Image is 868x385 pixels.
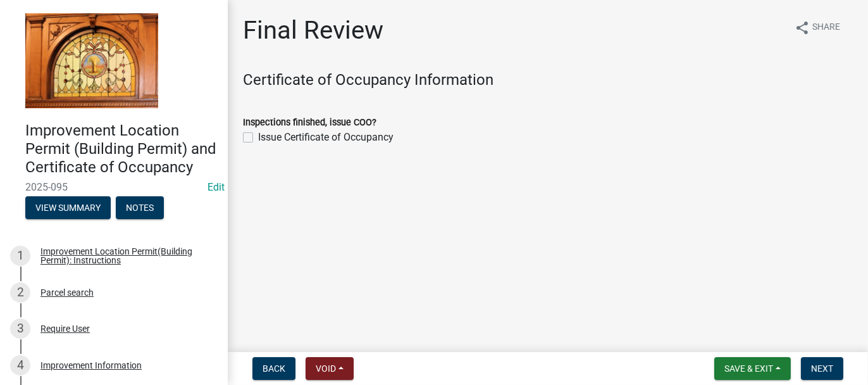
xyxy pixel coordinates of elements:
button: Next [801,357,843,380]
div: Require User [40,324,90,333]
div: 2 [10,282,30,303]
a: Edit [208,181,225,193]
div: Parcel search [40,288,94,297]
label: Inspections finished, issue COO? [243,118,376,127]
wm-modal-confirm: Edit Application Number [208,181,225,193]
span: Back [263,363,285,374]
button: View Summary [25,196,111,219]
span: Save & Exit [724,363,773,374]
div: Improvement Information [40,361,142,370]
div: 4 [10,355,30,376]
div: 1 [10,246,30,266]
i: share [795,20,810,35]
div: 3 [10,319,30,339]
h1: Final Review [243,15,383,46]
button: Save & Exit [714,357,791,380]
h4: Improvement Location Permit (Building Permit) and Certificate of Occupancy [25,122,218,176]
div: Improvement Location Permit(Building Permit): Instructions [40,247,208,265]
label: Issue Certificate of Occupancy [258,130,394,145]
span: Void [316,363,336,374]
button: Void [306,357,354,380]
span: 2025-095 [25,181,202,193]
h4: Certificate of Occupancy Information [243,71,853,89]
span: Share [812,20,840,35]
wm-modal-confirm: Notes [116,204,164,214]
span: Next [811,363,833,374]
wm-modal-confirm: Summary [25,204,111,214]
img: Jasper County, Indiana [25,13,158,108]
button: shareShare [784,15,850,40]
button: Back [252,357,295,380]
button: Notes [116,196,164,219]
